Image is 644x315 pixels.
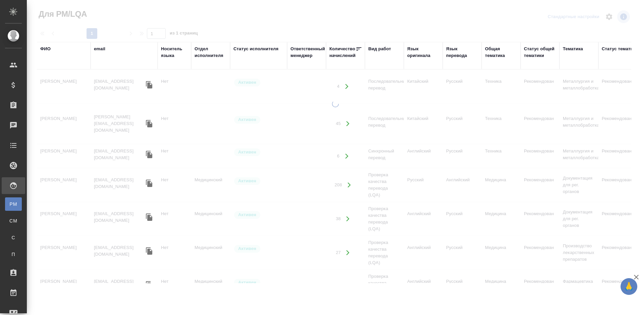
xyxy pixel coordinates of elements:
[144,246,154,256] button: Скопировать
[40,46,51,52] div: ФИО
[94,46,105,52] div: email
[144,149,154,160] button: Скопировать
[5,214,22,228] a: CM
[485,46,517,59] div: Общая тематика
[144,178,154,188] button: Скопировать
[195,46,227,59] div: Отдел исполнителя
[144,119,154,129] button: Скопировать
[161,46,188,59] div: Носитель языка
[341,246,355,260] button: Открыть работы
[340,80,354,93] button: Открыть работы
[621,278,637,295] button: 🙏
[144,80,154,90] button: Скопировать
[368,46,391,52] div: Вид работ
[5,197,22,211] a: PM
[8,234,18,241] span: С
[5,248,22,261] a: П
[342,178,356,192] button: Открыть работы
[623,279,635,294] span: 🙏
[8,217,18,224] span: CM
[341,212,355,226] button: Открыть работы
[446,46,478,59] div: Язык перевода
[8,251,18,258] span: П
[341,280,355,294] button: Открыть работы
[340,149,354,163] button: Открыть работы
[144,280,154,290] button: Скопировать
[290,46,325,59] div: Ответственный менеджер
[329,46,356,59] div: Количество начислений
[602,46,638,52] div: Статус тематики
[407,46,439,59] div: Язык оригинала
[5,231,22,244] a: С
[8,201,18,207] span: PM
[144,212,154,222] button: Скопировать
[563,46,583,52] div: Тематика
[524,46,556,59] div: Статус общей тематики
[233,46,278,52] div: Статус исполнителя
[341,117,355,131] button: Открыть работы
